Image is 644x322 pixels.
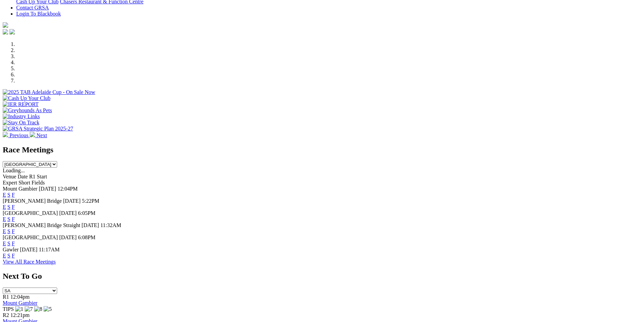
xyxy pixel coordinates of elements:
[18,174,28,179] span: Date
[3,114,40,120] img: Industry Links
[12,216,15,222] a: F
[3,306,14,312] span: TIPS
[7,228,10,234] a: S
[3,272,641,281] h2: Next To Go
[15,306,23,312] img: 1
[37,132,47,138] span: Next
[16,5,49,10] a: Contact GRSA
[29,174,47,179] span: R1 Start
[3,247,19,252] span: Gawler
[44,306,52,312] img: 5
[10,312,30,318] span: 12:21pm
[3,312,9,318] span: R2
[34,306,42,312] img: 8
[3,120,39,126] img: Stay On Track
[78,234,96,240] span: 6:08PM
[3,168,25,173] span: Loading...
[3,22,8,28] img: logo-grsa-white.png
[7,241,10,246] a: S
[7,216,10,222] a: S
[3,29,8,34] img: facebook.svg
[3,95,50,101] img: Cash Up Your Club
[3,300,38,306] a: Mount Gambier
[12,228,15,234] a: F
[57,186,78,192] span: 12:04PM
[3,132,8,137] img: chevron-left-pager-white.svg
[25,306,33,312] img: 7
[3,101,39,107] img: IER REPORT
[39,247,60,252] span: 11:17AM
[3,132,30,138] a: Previous
[31,180,45,185] span: Fields
[63,198,81,204] span: [DATE]
[78,210,96,216] span: 6:05PM
[30,132,47,138] a: Next
[59,234,77,240] span: [DATE]
[3,174,16,179] span: Venue
[81,222,99,228] span: [DATE]
[9,132,28,138] span: Previous
[10,294,30,300] span: 12:04pm
[3,210,58,216] span: [GEOGRAPHIC_DATA]
[12,253,15,258] a: F
[3,186,38,192] span: Mount Gambier
[3,253,6,258] a: E
[3,294,9,300] span: R1
[3,222,80,228] span: [PERSON_NAME] Bridge Straight
[3,228,6,234] a: E
[20,247,38,252] span: [DATE]
[12,241,15,246] a: F
[3,234,58,240] span: [GEOGRAPHIC_DATA]
[59,210,77,216] span: [DATE]
[3,192,6,198] a: E
[12,192,15,198] a: F
[3,198,62,204] span: [PERSON_NAME] Bridge
[100,222,121,228] span: 11:32AM
[3,204,6,210] a: E
[3,126,73,132] img: GRSA Strategic Plan 2025-27
[3,107,52,114] img: Greyhounds As Pets
[82,198,99,204] span: 5:22PM
[12,204,15,210] a: F
[16,11,61,17] a: Login To Blackbook
[3,259,56,265] a: View All Race Meetings
[19,180,30,185] span: Short
[7,253,10,258] a: S
[3,216,6,222] a: E
[30,132,35,137] img: chevron-right-pager-white.svg
[3,241,6,246] a: E
[7,192,10,198] a: S
[39,186,56,192] span: [DATE]
[3,89,95,95] img: 2025 TAB Adelaide Cup - On Sale Now
[3,145,641,154] h2: Race Meetings
[7,204,10,210] a: S
[9,29,15,34] img: twitter.svg
[3,180,17,185] span: Expert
